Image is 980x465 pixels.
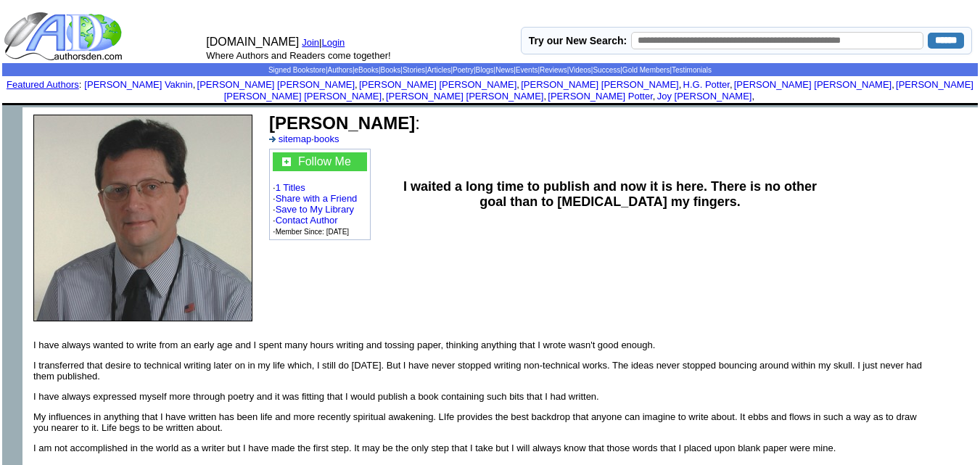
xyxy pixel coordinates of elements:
b: I waited a long time to publish and now it is here. There is no other goal than to [MEDICAL_DATA]... [403,179,817,209]
a: Success [593,66,620,74]
font: i [681,81,683,89]
a: eBooks [355,66,379,74]
font: i [733,81,734,89]
a: Joy [PERSON_NAME] [657,91,752,102]
p: I am not accomplished in the world as a writer but I have made the first step. It may be the only... [33,443,928,453]
a: Events [516,66,538,74]
a: Stories [403,66,425,74]
a: Reviews [540,66,567,74]
font: i [754,93,756,101]
font: Member Since: [DATE] [276,228,350,236]
a: Books [381,66,401,74]
a: sitemap [279,133,312,144]
font: : [7,79,81,90]
p: I have always expressed myself more through poetry and it was fitting that I would publish a book... [33,391,928,402]
font: : [269,113,420,133]
p: I transferred that desire to technical writing later on in my life which, I still do [DATE]. But ... [33,360,928,382]
a: Login [322,37,345,48]
img: a_336699.gif [269,136,276,142]
a: Authors [327,66,352,74]
a: Gold Members [622,66,670,74]
font: i [358,81,359,89]
a: News [495,66,514,74]
font: i [519,81,521,89]
a: Testimonials [672,66,712,74]
label: Try our New Search: [529,35,627,46]
a: H.G. Potter [683,79,730,90]
font: i [384,93,386,101]
b: [PERSON_NAME] [269,113,415,133]
img: 96300.jpg [33,115,252,321]
a: books [314,133,339,144]
p: My influences in anything that I have written has been life and more recently spiritual awakening... [33,411,928,433]
span: | | | | | | | | | | | | | | [268,66,712,74]
a: 1 Titles [276,182,305,193]
a: Signed Bookstore [268,66,326,74]
a: Featured Authors [7,79,79,90]
a: [PERSON_NAME] [PERSON_NAME] [734,79,892,90]
a: [PERSON_NAME] [PERSON_NAME] [359,79,516,90]
img: shim.gif [2,107,22,128]
font: , , , , , , , , , , [84,79,973,102]
a: Articles [427,66,451,74]
img: gc.jpg [282,157,291,166]
a: [PERSON_NAME] Vaknin [84,79,192,90]
a: Contact Author [276,215,338,226]
font: Where Authors and Readers come together! [206,50,390,61]
a: [PERSON_NAME] [PERSON_NAME] [PERSON_NAME] [224,79,973,102]
a: [PERSON_NAME] [PERSON_NAME] [521,79,678,90]
font: · [269,133,339,144]
font: [DOMAIN_NAME] [206,36,299,48]
img: shim.gif [489,105,491,107]
a: Save to My Library [276,204,354,215]
p: I have always wanted to write from an early age and I spent many hours writing and tossing paper,... [33,340,928,350]
a: Share with a Friend [276,193,358,204]
a: [PERSON_NAME] [PERSON_NAME] [386,91,543,102]
font: i [655,93,656,101]
a: Follow Me [298,155,351,168]
font: i [894,81,896,89]
img: logo_ad.gif [4,11,125,62]
a: Poetry [453,66,474,74]
a: Join [302,37,319,48]
a: Blogs [476,66,494,74]
font: | [319,37,350,48]
img: shim.gif [489,103,491,105]
font: i [546,93,548,101]
font: · · · · · [273,152,367,236]
a: Videos [569,66,590,74]
a: [PERSON_NAME] Potter [548,91,653,102]
font: i [195,81,197,89]
a: [PERSON_NAME] [PERSON_NAME] [197,79,355,90]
